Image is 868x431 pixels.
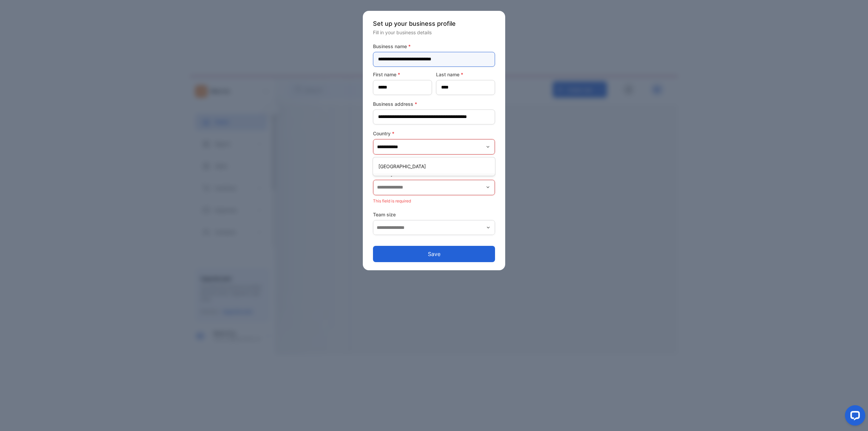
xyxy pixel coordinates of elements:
p: Fill in your business details [373,29,495,36]
p: This field is required [373,156,495,165]
label: Team size [373,211,495,218]
p: [GEOGRAPHIC_DATA] [378,163,492,170]
label: Business address [373,100,495,107]
label: Last name [436,71,495,78]
iframe: LiveChat chat widget [840,403,868,431]
p: This field is required [373,197,495,205]
button: Save [373,246,495,262]
label: Country [373,130,495,137]
p: Set up your business profile [373,19,495,28]
label: First name [373,71,432,78]
label: Business name [373,43,495,50]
